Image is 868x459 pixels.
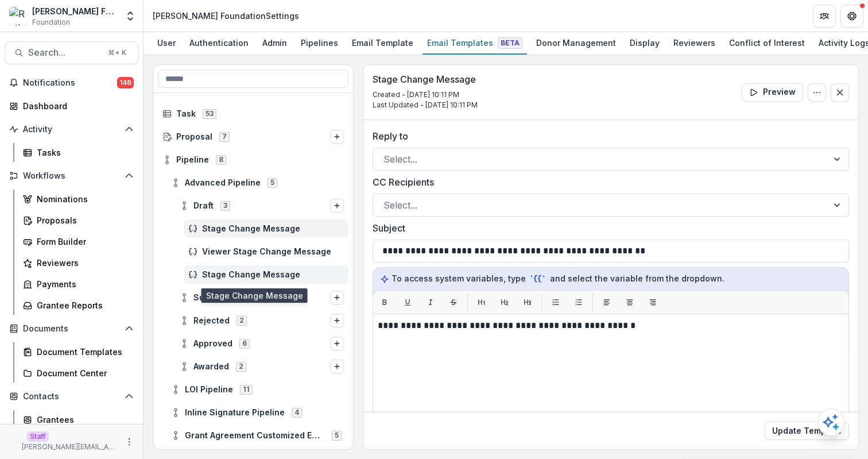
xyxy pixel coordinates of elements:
div: Inline Signature Pipeline4 [166,403,348,422]
a: Proposals [18,211,138,230]
button: Options [330,291,344,304]
span: 8 [216,155,226,164]
a: Conflict of Interest [724,32,809,55]
p: Created - [DATE] 10:11 PM [373,90,478,100]
div: Conflict of Interest [724,34,809,51]
div: [PERSON_NAME] Foundation Settings [153,10,299,22]
a: Pipelines [296,32,343,55]
button: More [122,435,136,449]
button: Open Contacts [5,387,138,406]
div: Donor Management [532,34,621,51]
div: Pipeline8 [158,151,348,169]
nav: breadcrumb [148,7,304,24]
a: Payments [18,275,138,294]
span: 3 [220,201,230,210]
a: Donor Management [532,32,621,55]
button: Align left [598,293,616,311]
span: 146 [117,77,134,88]
p: Staff [26,431,49,442]
div: Grantee Reports [37,299,129,311]
a: Display [625,32,664,55]
span: Approved [193,339,232,349]
a: Grantee Reports [18,296,138,315]
a: Document Center [18,364,138,383]
div: Viewer Stage Change Message [184,242,348,261]
button: H2 [495,293,514,311]
div: Reviewers [37,257,129,269]
p: Last Updated - [DATE] 10:11 PM [373,100,478,110]
button: Options [330,360,344,373]
a: Reviewers [669,32,720,55]
a: Reviewers [18,253,138,272]
a: Nominations [18,190,138,209]
div: Nominations [37,193,129,205]
button: Close [831,83,849,102]
div: Display [625,34,664,51]
p: To access system variables, type and select the variable from the dropdown. [380,272,842,285]
span: Search... [28,47,101,58]
span: Advanced Pipeline [185,178,261,188]
div: Advanced Pipeline5 [166,173,348,192]
span: 5 [242,293,251,302]
button: Options [330,337,344,350]
div: Reviewers [669,34,720,51]
div: Pipelines [296,34,343,51]
div: Authentication [185,34,253,51]
button: Preview [742,83,803,102]
span: Rejected [193,316,230,326]
button: H3 [518,293,537,311]
a: Dashboard [5,97,138,115]
div: Submitted5Options [175,288,348,307]
a: Document Templates [18,342,138,361]
span: 5 [268,178,277,187]
a: Email Templates Beta [423,32,527,55]
div: Awarded2Options [175,357,348,376]
button: List [569,293,588,311]
a: Admin [258,32,292,55]
button: Bold [375,293,394,311]
button: List [547,293,565,311]
span: 11 [240,385,253,394]
span: LOI Pipeline [185,385,233,395]
span: Foundation [32,17,70,28]
button: Italic [421,293,440,311]
div: Proposals [37,214,129,226]
button: Search... [5,41,138,64]
p: [PERSON_NAME][EMAIL_ADDRESS][DOMAIN_NAME] [22,442,118,452]
div: Email Templates [423,34,527,51]
button: Strikethrough [444,293,463,311]
button: Options [330,199,344,213]
span: Grant Agreement Customized Email [185,431,325,441]
span: 6 [239,339,250,348]
button: Notifications146 [5,74,138,92]
button: Align center [621,293,639,311]
div: Stage Change Message [184,265,348,284]
a: Authentication [185,32,253,55]
span: Proposal [176,132,212,142]
div: Approved6Options [175,334,348,353]
div: Document Templates [37,346,129,358]
a: Form Builder [18,232,138,251]
span: Beta [498,37,522,49]
button: Options [330,130,344,144]
div: Grantees [37,414,129,426]
div: Email Template [347,34,418,51]
span: Stage Change Message [202,270,344,280]
button: Open Documents [5,319,138,338]
span: Draft [193,201,214,211]
span: Inline Signature Pipeline [185,408,285,418]
button: Open entity switcher [122,5,138,28]
div: Draft3Options [175,196,348,215]
div: Stage Change Message [184,219,348,238]
div: [PERSON_NAME] Foundation [32,5,118,17]
span: 7 [219,132,230,141]
div: Rejected2Options [175,311,348,330]
a: User [153,32,180,55]
div: Proposal7Options [158,128,348,146]
img: Ruthwick Foundation [9,7,28,25]
code: `{{` [528,273,548,285]
button: Align right [644,293,662,311]
span: Pipeline [176,155,209,165]
a: Grantees [18,410,138,429]
button: Underline [398,293,417,311]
